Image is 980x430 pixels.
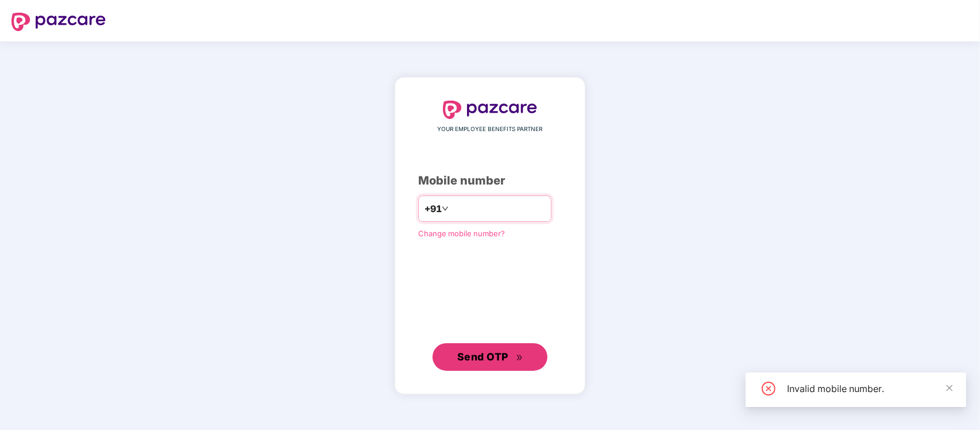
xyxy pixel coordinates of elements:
[442,205,449,212] span: down
[516,354,523,362] span: double-right
[425,202,442,216] span: +91
[438,125,543,134] span: YOUR EMPLOYEE BENEFITS PARTNER
[457,351,508,363] span: Send OTP
[762,382,775,396] span: close-circle
[11,13,106,31] img: logo
[418,229,505,238] a: Change mobile number?
[433,343,547,371] button: Send OTPdouble-right
[787,382,952,396] div: Invalid mobile number.
[443,101,537,119] img: logo
[946,384,954,392] span: close
[418,172,562,190] div: Mobile number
